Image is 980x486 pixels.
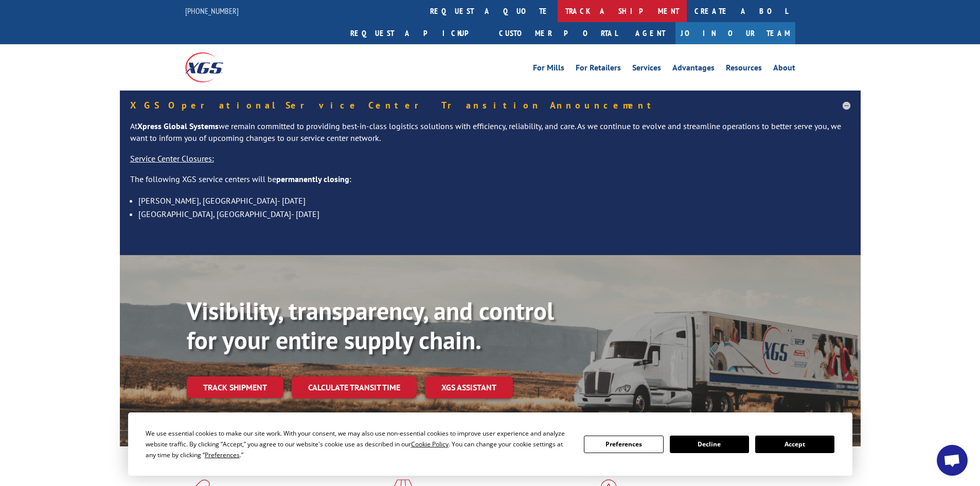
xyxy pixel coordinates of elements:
strong: Xpress Global Systems [137,121,219,131]
a: Open chat [937,445,968,476]
a: For Retailers [576,64,621,75]
li: [PERSON_NAME], [GEOGRAPHIC_DATA]- [DATE] [138,194,850,207]
button: Preferences [584,436,663,453]
li: [GEOGRAPHIC_DATA], [GEOGRAPHIC_DATA]- [DATE] [138,207,850,221]
a: [PHONE_NUMBER] [185,6,239,16]
b: Visibility, transparency, and control for your entire supply chain. [187,295,554,356]
a: Resources [726,64,762,75]
a: Advantages [672,64,715,75]
a: About [773,64,795,75]
h5: XGS Operational Service Center Transition Announcement [130,101,850,110]
button: Decline [670,436,749,453]
a: XGS ASSISTANT [425,376,513,399]
div: We use essential cookies to make our site work. With your consent, we may also use non-essential ... [146,428,572,460]
div: Cookie Consent Prompt [128,412,852,476]
a: Track shipment [187,376,283,398]
p: At we remain committed to providing best-in-class logistics solutions with efficiency, reliabilit... [130,120,850,153]
a: Customer Portal [491,22,625,44]
a: Calculate transit time [292,376,417,399]
strong: permanently closing [276,174,349,184]
p: The following XGS service centers will be : [130,173,850,194]
a: Request a pickup [343,22,491,44]
span: Cookie Policy [411,440,449,448]
a: Agent [625,22,675,44]
span: Preferences [205,451,240,459]
u: Service Center Closures: [130,153,214,164]
a: Join Our Team [675,22,795,44]
a: For Mills [533,64,564,75]
a: Services [632,64,661,75]
button: Accept [755,436,834,453]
